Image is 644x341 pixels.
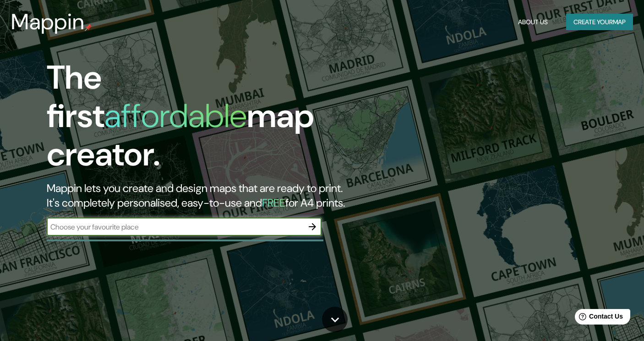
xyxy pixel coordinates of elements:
h2: Mappin lets you create and design maps that are ready to print. It's completely personalised, eas... [47,181,369,210]
button: Create yourmap [566,14,633,31]
iframe: Help widget launcher [562,305,634,331]
h5: FREE [262,196,285,210]
input: Choose your favourite place [47,222,303,232]
img: mappin-pin [85,24,92,31]
h3: Mappin [11,9,85,35]
h1: The first map creator. [47,59,369,181]
button: About Us [514,14,551,31]
h1: affordable [104,95,247,137]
